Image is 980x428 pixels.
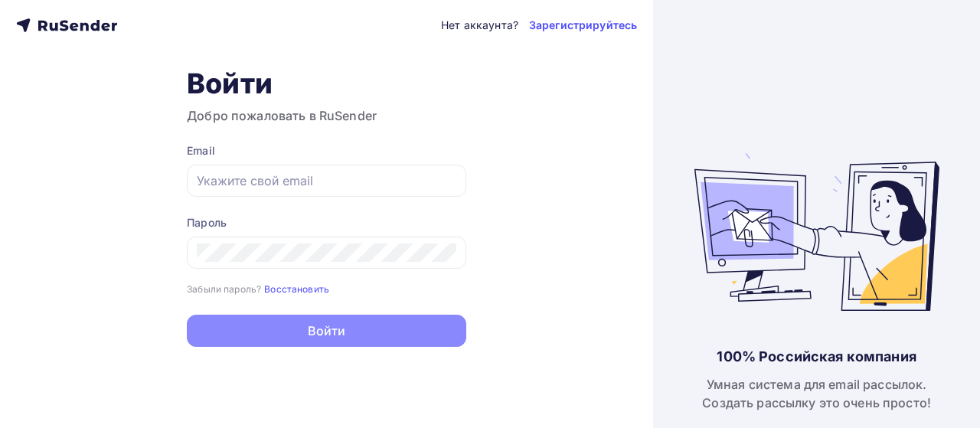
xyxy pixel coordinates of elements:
div: Пароль [187,215,466,230]
div: Email [187,143,466,158]
h3: Добро пожаловать в RuSender [187,106,466,125]
small: Забыли пароль? [187,283,261,295]
a: Зарегистрируйтесь [529,18,637,33]
div: Нет аккаунта? [441,18,518,33]
h1: Войти [187,67,466,100]
div: Умная система для email рассылок. Создать рассылку это очень просто! [702,375,931,412]
div: 100% Российская компания [717,348,916,366]
button: Войти [187,315,466,347]
input: Укажите свой email [197,172,456,190]
a: Восстановить [264,282,329,295]
small: Восстановить [264,283,329,295]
